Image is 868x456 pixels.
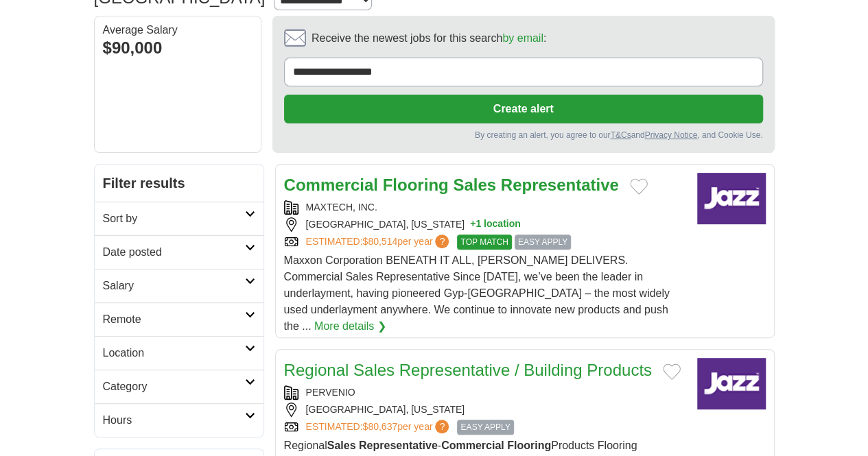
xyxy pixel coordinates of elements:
[327,440,356,451] strong: Sales
[441,440,504,451] strong: Commercial
[284,361,652,379] a: Regional Sales Representative / Building Products
[284,217,686,232] div: [GEOGRAPHIC_DATA], [US_STATE]
[453,176,496,194] strong: Sales
[95,202,263,235] a: Sort by
[362,236,397,247] span: $80,514
[284,176,378,194] strong: Commercial
[515,235,571,250] span: EASY APPLY
[457,235,511,250] span: TOP MATCH
[95,336,263,370] a: Location
[359,440,438,451] strong: Representative
[435,420,449,433] span: ?
[306,420,452,435] a: ESTIMATED:$80,637per year?
[95,165,263,202] h2: Filter results
[507,440,551,451] strong: Flooring
[362,421,397,432] span: $80,637
[697,173,766,224] img: Company logo
[284,200,686,215] div: MAXTECH, INC.
[470,217,476,232] span: +
[103,412,245,429] h2: Hours
[103,311,245,328] h2: Remote
[697,358,766,409] img: Company logo
[610,130,631,140] a: T&Cs
[103,36,253,60] div: $90,000
[103,345,245,361] h2: Location
[284,403,686,417] div: [GEOGRAPHIC_DATA], [US_STATE]
[663,363,681,380] button: Add to favorite jobs
[103,278,245,294] h2: Salary
[644,130,697,140] a: Privacy Notice
[312,30,546,47] span: Receive the newest jobs for this search :
[95,269,263,302] a: Salary
[95,370,263,403] a: Category
[95,235,263,269] a: Date posted
[103,211,245,227] h2: Sort by
[284,385,686,400] div: PERVENIO
[284,95,763,123] button: Create alert
[284,176,619,194] a: Commercial Flooring Sales Representative
[284,254,670,332] span: Maxxon Corporation BENEATH IT ALL, [PERSON_NAME] DELIVERS. Commercial Sales Representative Since ...
[502,32,543,44] a: by email
[103,379,245,395] h2: Category
[383,176,449,194] strong: Flooring
[470,217,521,232] button: +1 location
[435,235,449,248] span: ?
[103,25,253,36] div: Average Salary
[314,318,386,335] a: More details ❯
[284,129,763,141] div: By creating an alert, you agree to our and , and Cookie Use.
[630,178,648,195] button: Add to favorite jobs
[95,302,263,336] a: Remote
[501,176,619,194] strong: Representative
[95,403,263,437] a: Hours
[306,235,452,250] a: ESTIMATED:$80,514per year?
[103,244,245,261] h2: Date posted
[457,420,513,435] span: EASY APPLY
